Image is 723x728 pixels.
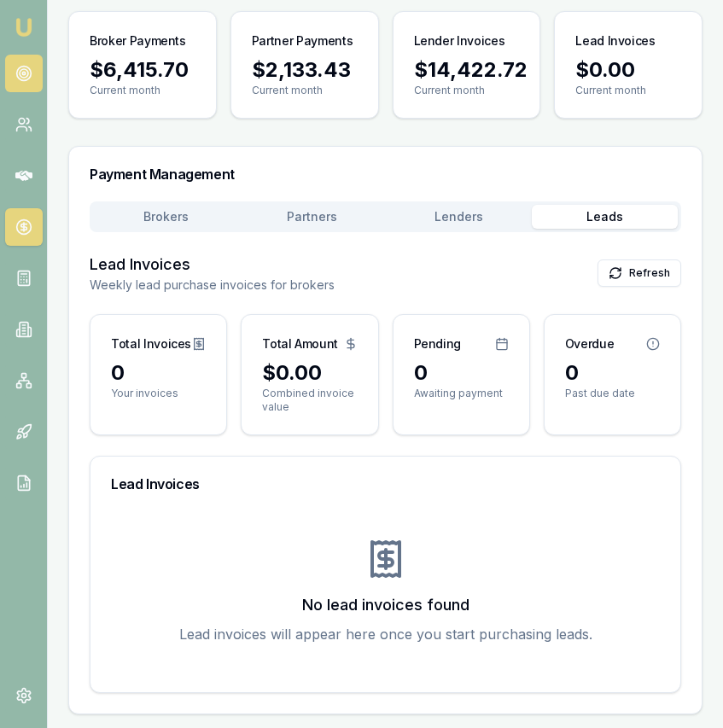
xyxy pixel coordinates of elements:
[14,17,34,38] img: emu-icon-u.png
[575,32,655,50] h3: Lead Invoices
[252,56,358,84] div: $2,133.43
[565,359,660,387] div: 0
[598,259,681,287] button: Refresh
[414,84,520,97] p: Current month
[565,387,660,400] p: Past due date
[90,277,335,294] p: Weekly lead purchase invoices for brokers
[386,205,532,229] button: Lenders
[252,84,358,97] p: Current month
[575,84,681,97] p: Current month
[414,32,505,50] h3: Lender Invoices
[111,477,660,491] h3: Lead Invoices
[111,359,206,387] div: 0
[90,56,195,84] div: $6,415.70
[111,624,660,644] p: Lead invoices will appear here once you start purchasing leads.
[532,205,678,229] button: Leads
[111,335,191,352] h3: Total Invoices
[90,253,335,277] h3: Lead Invoices
[414,335,462,352] h3: Pending
[262,387,357,414] p: Combined invoice value
[252,32,353,50] h3: Partner Payments
[414,359,509,387] div: 0
[111,593,660,617] h3: No lead invoices found
[262,335,338,352] h3: Total Amount
[93,205,239,229] button: Brokers
[239,205,385,229] button: Partners
[575,56,681,84] div: $0.00
[90,167,681,181] h3: Payment Management
[111,387,206,400] p: Your invoices
[262,359,357,387] div: $0.00
[414,387,509,400] p: Awaiting payment
[90,84,195,97] p: Current month
[90,32,186,50] h3: Broker Payments
[565,335,615,352] h3: Overdue
[414,56,520,84] div: $14,422.72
